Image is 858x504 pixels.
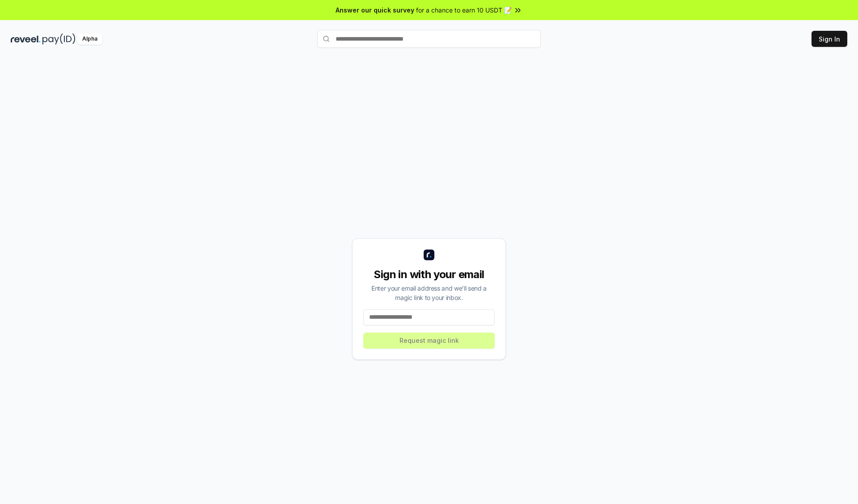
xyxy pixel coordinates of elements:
img: pay_id [42,33,76,45]
span: for a chance to earn 10 USDT 📝 [416,5,512,15]
div: Enter your email address and we’ll send a magic link to your inbox. [363,283,495,302]
img: logo_small [424,250,434,260]
button: Sign In [812,31,847,47]
div: Sign in with your email [363,267,495,282]
div: Alpha [77,33,102,45]
span: Answer our quick survey [336,5,414,15]
img: reveel_dark [11,33,41,45]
